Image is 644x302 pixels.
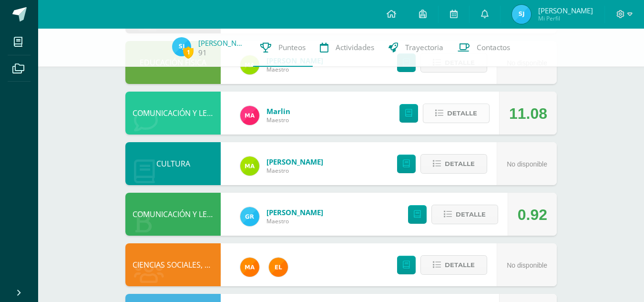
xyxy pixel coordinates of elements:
[512,5,531,24] img: 17a046c291ffce07282d6b60c4023fa2.png
[198,38,246,48] a: [PERSON_NAME]
[198,48,207,58] a: 91
[431,205,498,224] button: Detalle
[266,167,323,175] span: Maestro
[447,104,477,122] span: Detalle
[172,37,191,56] img: 17a046c291ffce07282d6b60c4023fa2.png
[240,106,259,125] img: ca51be06ee6568e83a4be8f0f0221dfb.png
[336,42,374,52] span: Actividades
[518,193,547,236] div: 0.92
[507,160,547,168] span: No disponible
[445,256,475,274] span: Detalle
[450,29,517,67] a: Contactos
[507,261,547,269] span: No disponible
[381,29,450,67] a: Trayectoria
[313,29,381,67] a: Actividades
[125,92,221,135] div: COMUNICACIÓN Y LENGUAJE, IDIOMA EXTRANJERO
[266,157,323,167] a: [PERSON_NAME]
[538,6,593,15] span: [PERSON_NAME]
[420,154,487,174] button: Detalle
[125,243,221,286] div: CIENCIAS SOCIALES, FORMACIÓN CIUDADANA E INTERCULTURALIDAD
[456,206,486,223] span: Detalle
[266,65,323,73] span: Maestro
[477,42,510,52] span: Contactos
[266,208,323,217] a: [PERSON_NAME]
[240,207,259,226] img: 47e0c6d4bfe68c431262c1f147c89d8f.png
[183,46,194,58] span: 1
[125,193,221,236] div: COMUNICACIÓN Y LENGUAJE, IDIOMA ESPAÑOL
[266,106,290,116] a: Marlin
[125,142,221,185] div: CULTURA
[266,217,323,225] span: Maestro
[445,155,475,173] span: Detalle
[240,258,259,277] img: 266030d5bbfb4fab9f05b9da2ad38396.png
[253,29,313,67] a: Punteos
[278,42,306,52] span: Punteos
[423,104,490,123] button: Detalle
[240,156,259,176] img: 75b6448d1a55a94fef22c1dfd553517b.png
[266,116,290,124] span: Maestro
[538,14,593,22] span: Mi Perfil
[509,92,547,135] div: 11.08
[420,255,487,275] button: Detalle
[269,258,288,277] img: 31c982a1c1d67d3c4d1e96adbf671f86.png
[405,42,443,52] span: Trayectoria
